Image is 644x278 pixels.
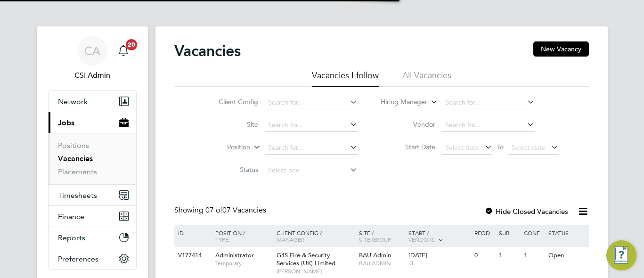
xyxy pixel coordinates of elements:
[58,118,74,127] span: Jobs
[49,248,136,269] button: Preferences
[274,225,357,247] div: Client Config /
[265,119,358,132] input: Search for...
[277,236,304,243] span: Manager
[205,205,266,215] span: 07 Vacancies
[497,225,521,241] div: Sub
[402,70,451,87] li: All Vacancies
[359,251,391,259] span: BAU Admin
[312,70,379,87] li: Vacancies I follow
[215,260,272,267] span: Temporary
[359,260,404,267] span: BAU ADMIN
[277,251,335,267] span: G4S Fire & Security Services (UK) Limited
[49,133,136,184] div: Jobs
[406,225,472,248] div: Start /
[48,70,137,81] span: CSI Admin
[58,191,97,200] span: Timesheets
[49,185,136,205] button: Timesheets
[408,252,470,260] div: [DATE]
[522,247,546,264] div: 1
[114,36,133,66] a: 20
[373,98,427,107] label: Hiring Manager
[512,143,546,152] span: Select date
[357,225,406,247] div: Site /
[265,141,358,155] input: Search for...
[58,141,89,150] a: Positions
[204,120,258,129] label: Site
[381,120,435,129] label: Vendor
[442,96,535,109] input: Search for...
[84,45,100,57] span: CA
[49,206,136,227] button: Finance
[265,96,358,109] input: Search for...
[408,260,415,268] span: 3
[208,225,274,247] div: Position /
[48,36,137,81] a: CACSI Admin
[126,39,137,50] span: 20
[176,247,209,264] div: V177414
[497,247,521,264] div: 1
[176,225,209,241] div: ID
[49,91,136,112] button: Network
[58,254,98,263] span: Preferences
[381,143,435,151] label: Start Date
[174,205,268,215] div: Showing
[546,247,587,264] div: Open
[494,141,506,153] span: To
[174,41,241,60] h2: Vacancies
[204,98,258,106] label: Client Config
[408,236,435,243] span: Vendors
[58,167,97,176] a: Placements
[533,41,589,57] button: New Vacancy
[58,154,93,163] a: Vacancies
[445,143,479,152] span: Select date
[58,212,84,221] span: Finance
[205,205,222,215] span: 07 of
[58,233,85,242] span: Reports
[472,247,497,264] div: 0
[265,164,358,177] input: Select one
[546,225,587,241] div: Status
[204,165,258,174] label: Status
[49,112,136,133] button: Jobs
[472,225,497,241] div: Reqd
[484,207,568,216] label: Hide Closed Vacancies
[196,143,250,152] label: Position
[442,119,535,132] input: Search for...
[277,268,354,275] span: [PERSON_NAME]
[606,240,636,270] button: Engage Resource Center
[522,225,546,241] div: Conf
[359,236,391,243] span: Site Group
[58,97,88,106] span: Network
[49,227,136,248] button: Reports
[215,236,228,243] span: Type
[215,251,254,259] span: Administrator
